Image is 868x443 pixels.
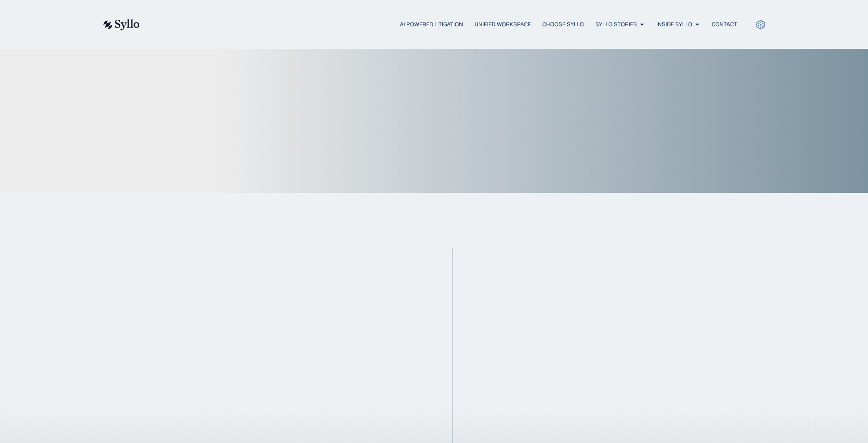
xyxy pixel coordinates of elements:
[595,20,637,29] a: Syllo Stories
[158,20,737,29] div: Menu Toggle
[475,20,531,29] a: Unified Workspace
[102,19,140,30] img: syllo
[400,20,463,29] a: AI Powered Litigation
[158,20,737,29] nav: Menu
[542,20,584,29] a: Choose Syllo
[712,20,737,29] a: Contact
[656,20,692,29] a: Inside Syllo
